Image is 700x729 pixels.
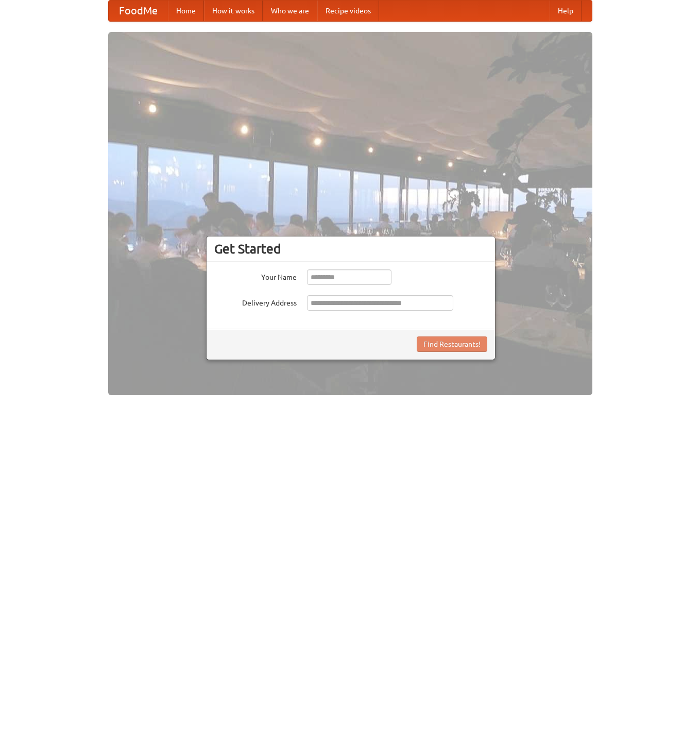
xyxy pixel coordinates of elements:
[214,241,487,257] h3: Get Started
[417,336,487,352] button: Find Restaurants!
[550,1,582,21] a: Help
[263,1,317,21] a: Who we are
[317,1,379,21] a: Recipe videos
[214,295,297,308] label: Delivery Address
[168,1,204,21] a: Home
[204,1,263,21] a: How it works
[109,1,168,21] a: FoodMe
[214,269,297,282] label: Your Name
